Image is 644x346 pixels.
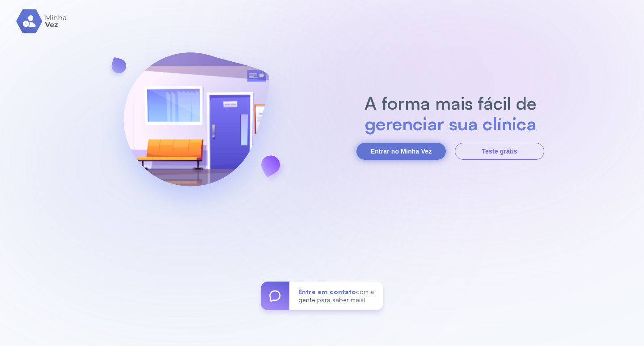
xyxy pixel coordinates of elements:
img: banner-login.svg [100,29,293,223]
span: Entre em contato [298,288,356,295]
h2: A forma mais fácil de [360,93,541,113]
button: Teste grátis [455,143,544,160]
h2: gerenciar sua clínica [360,113,541,134]
img: logo.svg [16,9,68,34]
button: Entrar no Minha Vez [356,143,446,160]
a: Entre em contatocom a gente para saber mais! [261,282,383,310]
div: com a gente para saber mais! [289,282,383,310]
